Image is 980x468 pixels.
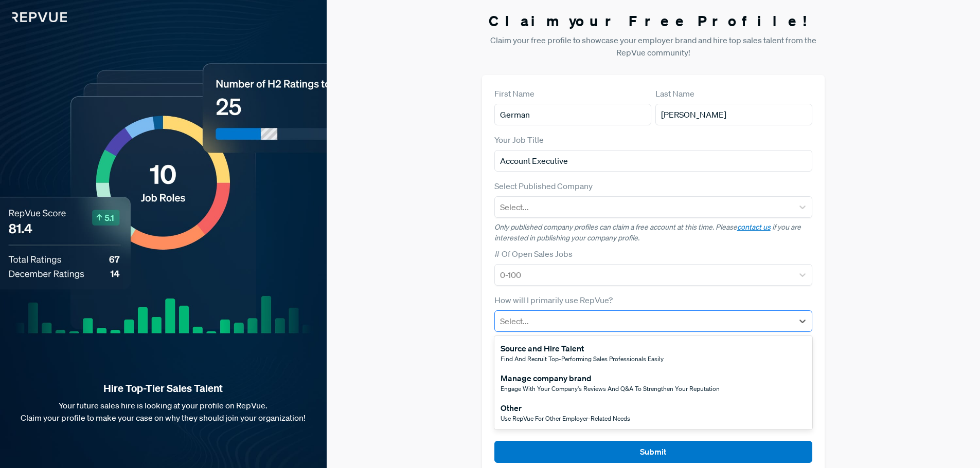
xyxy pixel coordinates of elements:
label: # Of Open Sales Jobs [494,248,573,260]
label: Last Name [655,87,694,100]
div: Manage company brand [501,372,720,384]
input: Last Name [655,104,812,125]
a: contact us [737,222,771,232]
label: How will I primarily use RepVue? [494,294,613,306]
input: Title [494,150,813,172]
span: Engage with your company's reviews and Q&A to strengthen your reputation [501,384,720,393]
button: Submit [494,441,813,463]
p: Only published company profiles can claim a free account at this time. Please if you are interest... [494,222,813,244]
input: First Name [494,104,651,125]
p: Your future sales hire is looking at your profile on RepVue. Claim your profile to make your case... [16,399,310,424]
h3: Claim your Free Profile! [482,12,825,30]
span: Use RepVue for other employer-related needs [501,414,630,423]
div: Other [501,402,630,414]
label: Your Job Title [494,134,544,146]
p: Claim your free profile to showcase your employer brand and hire top sales talent from the RepVue... [482,34,825,59]
span: Find and recruit top-performing sales professionals easily [501,354,664,363]
div: Source and Hire Talent [501,342,664,354]
label: Select Published Company [494,180,593,192]
strong: Hire Top-Tier Sales Talent [16,382,310,395]
label: First Name [494,87,534,100]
